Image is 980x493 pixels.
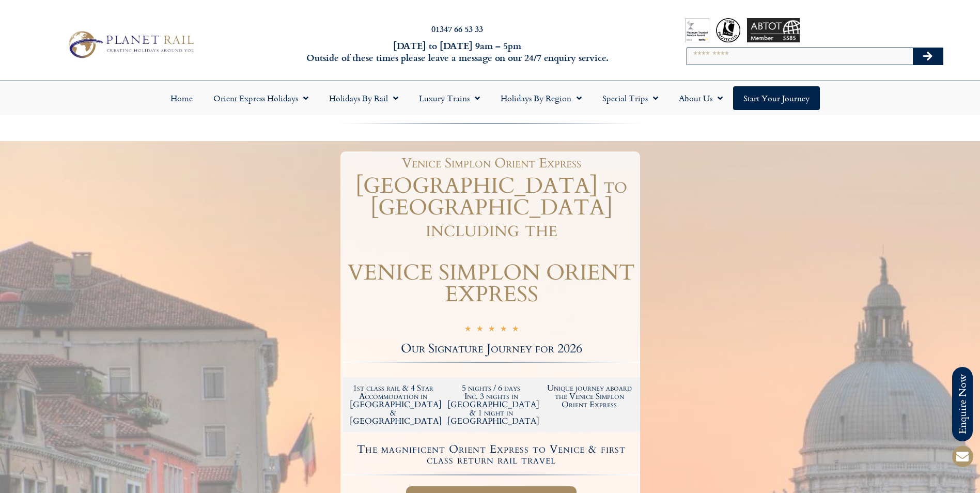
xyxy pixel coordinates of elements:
i: ☆ [476,324,483,336]
a: Luxury Trains [409,86,490,110]
i: ☆ [464,324,471,336]
a: Holidays by Region [490,86,592,110]
button: Search [913,48,943,65]
h4: The magnificent Orient Express to Venice & first class return rail travel [345,444,639,466]
a: Special Trips [592,86,668,110]
a: Holidays by Rail [319,86,409,110]
h1: [GEOGRAPHIC_DATA] to [GEOGRAPHIC_DATA] including the VENICE SIMPLON ORIENT EXPRESS [343,175,640,305]
a: 01347 66 53 33 [431,23,483,35]
i: ☆ [500,324,507,336]
h2: 5 nights / 6 days Inc. 3 nights in [GEOGRAPHIC_DATA] & 1 night in [GEOGRAPHIC_DATA] [447,384,535,425]
a: Home [160,86,203,110]
a: About Us [668,86,733,110]
i: ☆ [512,324,519,336]
i: ☆ [488,324,495,336]
nav: Menu [5,86,975,110]
a: Start your Journey [733,86,820,110]
h2: Our Signature Journey for 2026 [343,343,640,355]
h1: Venice Simplon Orient Express [348,157,635,170]
h2: 1st class rail & 4 Star Accommodation in [GEOGRAPHIC_DATA] & [GEOGRAPHIC_DATA] [350,384,438,425]
img: Planet Rail Train Holidays Logo [63,28,198,61]
h6: [DATE] to [DATE] 9am – 5pm Outside of these times please leave a message on our 24/7 enquiry serv... [264,40,651,64]
h2: Unique journey aboard the Venice Simplon Orient Express [546,384,633,409]
div: 5/5 [464,322,519,336]
a: Orient Express Holidays [203,86,319,110]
